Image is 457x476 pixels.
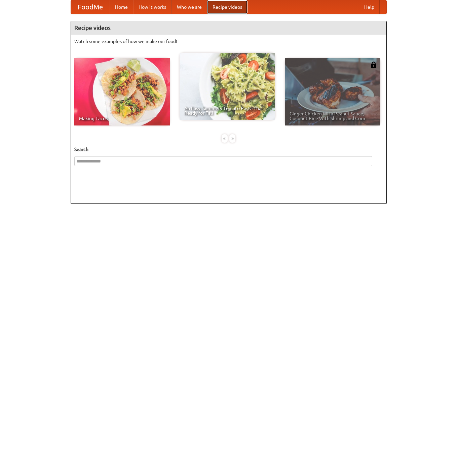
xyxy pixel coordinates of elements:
img: 483408.png [370,62,377,68]
h5: Search [74,146,383,153]
p: Watch some examples of how we make our food! [74,38,383,45]
a: Help [359,0,380,14]
div: « [222,134,228,143]
span: Making Tacos [79,116,165,121]
a: Who we are [172,0,207,14]
span: An Easy, Summery Tomato Pasta That's Ready for Fall [184,106,270,115]
div: » [229,134,235,143]
a: Home [110,0,133,14]
a: How it works [133,0,172,14]
a: An Easy, Summery Tomato Pasta That's Ready for Fall [180,53,275,120]
a: FoodMe [71,0,110,14]
h4: Recipe videos [71,21,386,35]
a: Recipe videos [207,0,247,14]
a: Making Tacos [74,58,170,125]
